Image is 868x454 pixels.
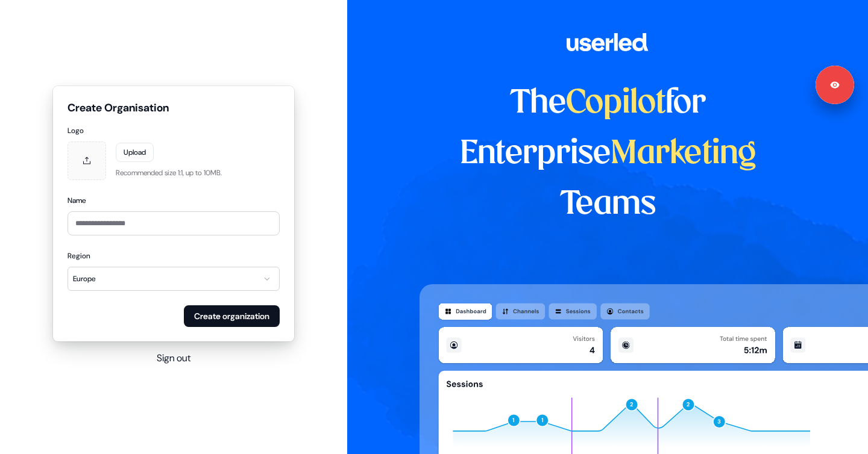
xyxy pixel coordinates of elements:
span: Marketing [611,138,756,170]
label: Upload [116,143,154,162]
span: Copilot [566,88,665,119]
h1: The for Enterprise Teams [420,78,796,230]
h1: Create Organisation [68,101,280,115]
button: Sign out [157,351,190,365]
button: Create organization [184,305,280,327]
label: Region [68,250,280,262]
label: Name [68,194,280,207]
div: Recommended size 1:1, up to 10MB. [116,167,222,179]
label: Logo [68,125,280,137]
